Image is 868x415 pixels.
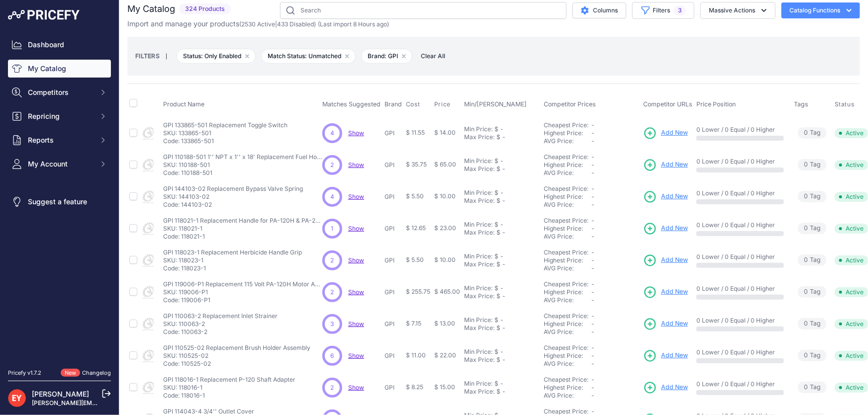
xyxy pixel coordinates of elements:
[661,160,688,169] span: Add New
[163,233,322,241] p: Code: 118021-1
[544,296,591,304] div: AVG Price:
[385,320,402,328] p: GPI
[330,192,334,201] span: 4
[544,320,591,328] div: Highest Price:
[500,324,505,332] div: -
[591,264,594,272] span: -
[179,3,231,15] span: 324 Products
[591,249,594,256] span: -
[464,356,494,364] div: Max Price:
[406,129,425,136] span: $ 11.55
[804,160,808,169] span: 0
[464,133,494,141] div: Max Price:
[798,127,827,139] span: Tag
[464,157,492,165] div: Min Price:
[544,352,591,360] div: Highest Price:
[385,352,402,360] p: GPI
[464,229,494,237] div: Max Price:
[406,288,430,295] span: $ 255.75
[804,192,808,201] span: 0
[591,280,594,288] span: -
[591,384,594,391] span: -
[8,193,111,211] a: Suggest a feature
[385,129,402,137] p: GPI
[835,100,857,108] button: Status
[544,225,591,233] div: Highest Price:
[8,10,80,20] img: Pricefy Logo
[696,348,784,356] p: 0 Lower / 0 Equal / 0 Higher
[434,161,456,168] span: $ 65.00
[591,344,594,351] span: -
[163,288,322,296] p: SKU: 119006-P1
[643,253,688,267] a: Add New
[804,319,808,329] span: 0
[434,288,460,295] span: $ 465.00
[464,221,492,229] div: Min Price:
[464,252,492,260] div: Min Price:
[163,121,288,129] p: GPI 133865-501 Replacement Toggle Switch
[331,351,334,360] span: 6
[163,384,295,392] p: SKU: 118016-1
[643,222,688,236] a: Add New
[661,255,688,265] span: Add New
[8,107,111,125] button: Repricing
[798,159,827,170] span: Tag
[160,53,173,59] small: |
[32,399,234,407] a: [PERSON_NAME][EMAIL_ADDRESS][PERSON_NAME][DOMAIN_NAME]
[331,288,334,297] span: 2
[163,392,295,400] p: Code: 118016-1
[348,256,364,264] a: Show
[544,312,588,320] a: Cheapest Price:
[544,185,588,192] a: Cheapest Price:
[261,49,356,64] span: Match Status: Unmatched
[406,224,426,232] span: $ 12.65
[434,256,456,263] span: $ 10.00
[643,381,688,395] a: Add New
[163,360,310,368] p: Code: 110525-02
[331,383,334,392] span: 2
[406,320,421,327] span: $ 7.15
[28,135,93,145] span: Reports
[8,83,111,101] button: Competitors
[318,20,389,28] span: (Last import 8 Hours ago)
[798,254,827,266] span: Tag
[348,320,364,328] span: Show
[591,376,594,383] span: -
[163,193,303,201] p: SKU: 144103-02
[434,351,456,359] span: $ 22.00
[544,201,591,209] div: AVG Price:
[591,312,594,320] span: -
[494,157,498,165] div: $
[591,137,594,145] span: -
[8,36,111,357] nav: Sidebar
[544,384,591,392] div: Highest Price:
[496,229,500,237] div: $
[544,129,591,137] div: Highest Price:
[798,318,827,330] span: Tag
[632,2,694,19] button: Filters3
[804,351,808,360] span: 0
[498,348,503,356] div: -
[498,221,503,229] div: -
[661,128,688,138] span: Add New
[643,317,688,331] a: Add New
[348,384,364,391] span: Show
[348,288,364,296] a: Show
[434,100,453,108] button: Price
[434,320,455,327] span: $ 13.00
[464,316,492,324] div: Min Price:
[385,100,402,108] span: Brand
[798,350,827,361] span: Tag
[696,126,784,134] p: 0 Lower / 0 Equal / 0 Higher
[544,169,591,177] div: AVG Price:
[464,324,494,332] div: Max Price:
[494,252,498,260] div: $
[406,256,424,263] span: $ 5.50
[32,390,89,398] a: [PERSON_NAME]
[406,161,427,168] span: $ 35.75
[496,165,500,173] div: $
[544,256,591,264] div: Highest Price:
[348,225,364,232] a: Show
[544,360,591,368] div: AVG Price:
[385,225,402,233] p: GPI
